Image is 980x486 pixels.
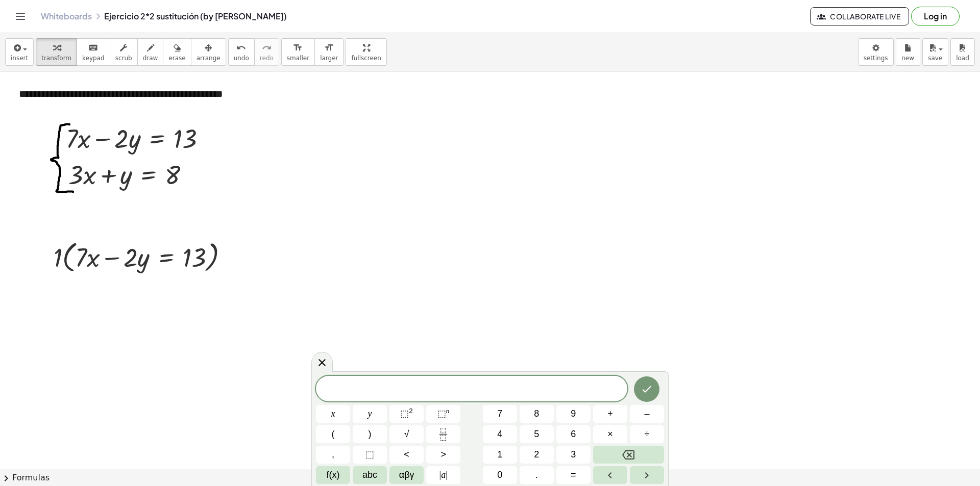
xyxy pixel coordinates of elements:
span: 1 [497,448,502,462]
button: new [896,38,920,66]
button: Square root [389,425,424,443]
span: 5 [534,427,539,441]
button: format_sizelarger [314,38,344,66]
button: 1 [483,446,517,464]
button: Toggle navigation [12,8,29,24]
span: ÷ [645,427,650,441]
button: 8 [520,405,554,423]
button: Log in [911,7,960,26]
button: save [922,38,948,66]
button: Right arrow [630,466,664,484]
span: = [571,468,576,482]
button: transform [36,38,77,66]
button: arrange [191,38,226,66]
span: larger [320,55,338,62]
button: , [316,446,350,464]
span: redo [260,55,274,62]
span: new [901,55,914,62]
span: a [439,468,448,482]
span: save [928,55,942,62]
span: | [439,470,442,480]
span: f(x) [327,468,340,482]
span: 3 [571,448,576,462]
span: √ [404,427,409,441]
button: keyboardkeypad [77,38,110,66]
span: y [368,407,372,421]
button: ) [353,425,387,443]
span: < [404,448,409,462]
i: undo [236,42,246,54]
span: erase [168,55,185,62]
span: insert [11,55,28,62]
button: Times [593,425,627,443]
button: Backspace [593,446,664,464]
span: 8 [534,407,539,421]
span: load [956,55,969,62]
span: . [535,468,538,482]
span: ( [332,427,335,441]
sup: n [446,407,450,415]
span: draw [143,55,158,62]
button: x [316,405,350,423]
button: Squared [389,405,424,423]
button: Plus [593,405,627,423]
span: 0 [497,468,502,482]
span: 9 [571,407,576,421]
button: 7 [483,405,517,423]
button: scrub [110,38,138,66]
span: – [644,407,649,421]
button: ( [316,425,350,443]
button: Alphabet [353,466,387,484]
button: load [950,38,975,66]
span: × [607,427,613,441]
span: settings [864,55,888,62]
button: erase [163,38,191,66]
button: Divide [630,425,664,443]
button: 5 [520,425,554,443]
button: format_sizesmaller [281,38,315,66]
span: arrange [197,55,220,62]
span: 6 [571,427,576,441]
span: | [446,470,448,480]
button: insert [5,38,34,66]
span: 4 [497,427,502,441]
button: Minus [630,405,664,423]
button: fullscreen [346,38,386,66]
button: redoredo [254,38,279,66]
button: Done [634,376,659,402]
i: format_size [293,42,303,54]
span: 7 [497,407,502,421]
button: Functions [316,466,350,484]
button: 6 [556,425,591,443]
button: 3 [556,446,591,464]
button: Placeholder [353,446,387,464]
span: ⬚ [365,448,374,462]
span: + [607,407,613,421]
span: fullscreen [351,55,381,62]
a: Whiteboards [41,11,92,21]
button: Superscript [426,405,460,423]
button: Collaborate Live [810,7,909,25]
button: Greater than [426,446,460,464]
button: undoundo [228,38,255,66]
button: Fraction [426,425,460,443]
sup: 2 [409,407,413,415]
i: redo [262,42,272,54]
span: ⬚ [400,408,409,419]
button: settings [858,38,894,66]
span: x [331,407,335,421]
span: abc [362,468,377,482]
button: Greek alphabet [389,466,424,484]
button: 4 [483,425,517,443]
span: , [332,448,334,462]
span: ) [369,427,372,441]
button: 9 [556,405,591,423]
i: format_size [324,42,334,54]
button: y [353,405,387,423]
span: ⬚ [437,408,446,419]
button: draw [137,38,164,66]
span: αβγ [399,468,414,482]
span: 2 [534,448,539,462]
button: 0 [483,466,517,484]
span: scrub [115,55,132,62]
